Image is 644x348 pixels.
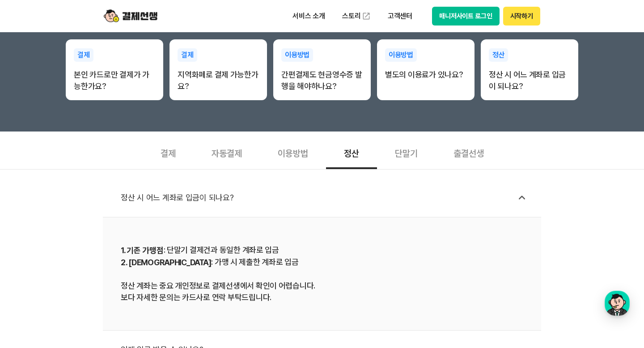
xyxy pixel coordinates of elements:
p: 정산 시 어느 계좌로 입금이 되나요? [489,69,570,92]
p: 간편결제도 현금영수증 발행을 해야하나요? [281,69,363,92]
a: 홈 [3,252,59,275]
a: 스토리 [336,7,377,25]
div: 이용방법 [260,136,326,169]
a: 대화 [59,252,115,275]
p: 결제 [74,48,93,62]
p: 이용방법 [281,48,313,62]
button: 시작하기 [503,7,540,25]
span: 설정 [138,266,149,273]
p: 서비스 소개 [286,8,331,24]
div: : 단말기 결제건과 동일한 계좌로 입금 : 가맹 시 제출한 계좌로 입금 정산 계좌는 중요 개인정보로 결제선생에서 확인이 어렵습니다. 보다 자세한 문의는 카드사로 연락 부탁드립니다. [121,244,523,303]
b: 2. [DEMOGRAPHIC_DATA] [121,258,211,267]
div: 단말기 [377,136,436,169]
p: 지역화폐로 결제 가능한가요? [178,69,259,92]
p: 정산 [489,48,508,62]
div: 출결선생 [436,136,502,169]
div: 정산 [326,136,377,169]
b: 1. 기존 가맹점 [121,246,164,255]
div: 결제 [143,136,194,169]
span: 홈 [28,266,34,273]
p: 고객센터 [381,8,419,24]
span: 대화 [82,266,93,273]
p: 본인 카드로만 결제가 가능한가요? [74,69,155,92]
p: 결제 [178,48,197,62]
img: logo [104,8,157,25]
a: 설정 [115,252,172,275]
p: 이용방법 [385,48,417,62]
img: 외부 도메인 오픈 [362,12,371,21]
div: 정산 시 어느 계좌로 입금이 되나요? [121,187,532,208]
p: 별도의 이용료가 있나요? [385,69,466,81]
div: 자동결제 [194,136,260,169]
button: 매니저사이트 로그인 [432,7,500,25]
